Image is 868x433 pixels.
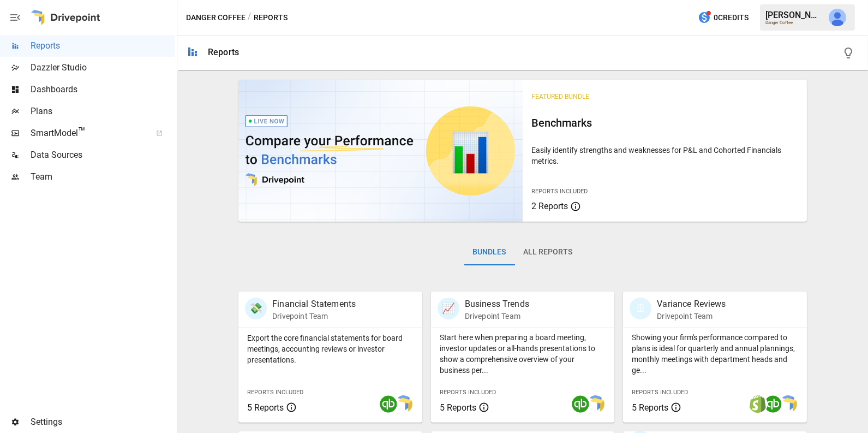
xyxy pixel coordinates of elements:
[531,145,798,167] p: Easily identify strengths and weaknesses for P&L and Cohorted Financials metrics.
[587,395,604,413] img: smart model
[78,125,86,139] span: ™
[632,332,798,376] p: Showing your firm's performance compared to plans is ideal for quarterly and annual plannings, mo...
[765,20,822,25] div: Danger Coffee
[465,311,529,322] p: Drivepoint Team
[465,298,529,311] p: Business Trends
[186,11,246,25] button: Danger Coffee
[464,239,515,265] button: Bundles
[208,47,239,57] div: Reports
[238,80,523,222] img: video thumbnail
[31,39,175,52] span: Reports
[272,298,356,311] p: Financial Statements
[632,389,688,396] span: Reports Included
[749,395,767,413] img: shopify
[440,389,496,396] span: Reports Included
[572,395,589,413] img: quickbooks
[657,298,726,311] p: Variance Reviews
[822,2,853,33] button: Julie Wilton
[272,311,356,322] p: Drivepoint Team
[829,9,846,26] img: Julie Wilton
[31,61,175,74] span: Dazzler Studio
[247,402,284,413] span: 5 Reports
[31,170,175,183] span: Team
[765,10,822,20] div: [PERSON_NAME]
[31,105,175,118] span: Plans
[515,239,582,265] button: All Reports
[31,127,144,140] span: SmartModel
[380,395,397,413] img: quickbooks
[531,114,798,132] h6: Benchmarks
[632,402,668,413] span: 5 Reports
[395,395,412,413] img: smart model
[245,298,267,319] div: 💸
[31,83,175,96] span: Dashboards
[31,149,175,162] span: Data Sources
[630,298,651,319] div: 🗓
[440,402,476,413] span: 5 Reports
[440,332,606,376] p: Start here when preparing a board meeting, investor updates or all-hands presentations to show a ...
[248,11,252,25] div: /
[657,311,726,322] p: Drivepoint Team
[247,389,303,396] span: Reports Included
[438,298,459,319] div: 📈
[531,201,568,211] span: 2 Reports
[714,11,749,25] span: 0 Credits
[531,188,588,195] span: Reports Included
[693,8,753,28] button: 0Credits
[531,93,589,100] span: Featured Bundle
[780,395,797,413] img: smart model
[247,333,414,365] p: Export the core financial statements for board meetings, accounting reviews or investor presentat...
[31,416,175,429] span: Settings
[764,395,782,413] img: quickbooks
